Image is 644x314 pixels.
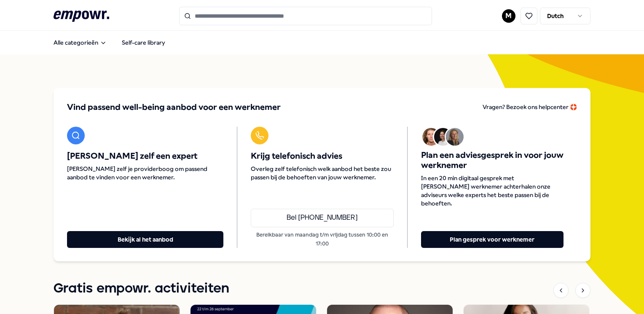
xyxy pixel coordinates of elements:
[483,104,577,110] span: Vragen? Bezoek ons helpcenter 🛟
[179,7,432,25] input: Search for products, categories or subcategories
[251,231,393,248] p: Bereikbaar van maandag t/m vrijdag tussen 10:00 en 17:00
[67,101,281,113] span: Vind passend well-being aanbod voor een werknemer
[251,209,393,227] a: Bel [PHONE_NUMBER]
[421,174,563,208] span: In een 20 min digitaal gesprek met [PERSON_NAME] werknemer achterhalen onze adviseurs welke exper...
[446,128,464,146] img: Avatar
[67,165,223,181] span: [PERSON_NAME] zelf je providerboog om passend aanbod te vinden voor een werknemer.
[251,151,393,161] span: Krijg telefonisch advies
[251,165,393,181] span: Overleg zelf telefonisch welk aanbod het beste zou passen bij de behoeften van jouw werknemer.
[47,34,172,51] nav: Main
[67,231,223,248] button: Bekijk al het aanbod
[421,231,563,248] button: Plan gesprek voor werknemer
[67,151,223,161] span: [PERSON_NAME] zelf een expert
[54,278,229,299] h1: Gratis empowr. activiteiten
[434,128,452,146] img: Avatar
[422,128,440,146] img: Avatar
[421,150,563,170] span: Plan een adviesgesprek in voor jouw werknemer
[115,34,172,51] a: Self-care library
[502,9,515,23] button: M
[483,101,577,113] a: Vragen? Bezoek ons helpcenter 🛟
[47,34,113,51] button: Alle categorieën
